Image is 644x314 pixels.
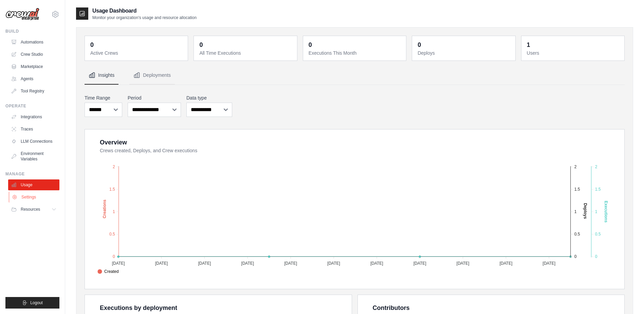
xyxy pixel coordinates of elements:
[8,111,59,122] a: Integrations
[85,66,118,85] button: Insights
[457,261,470,266] tspan: [DATE]
[542,261,555,266] tspan: [DATE]
[113,209,115,214] tspan: 1
[112,261,125,266] tspan: [DATE]
[527,40,530,50] div: 1
[309,50,402,56] dt: Executions This Month
[574,164,577,169] tspan: 2
[100,147,616,154] dt: Crews created, Deploys, and Crew executions
[595,187,601,192] tspan: 1.5
[5,297,59,309] button: Logout
[241,261,254,266] tspan: [DATE]
[8,61,59,72] a: Marketplace
[113,254,115,259] tspan: 0
[8,124,59,135] a: Traces
[499,261,512,266] tspan: [DATE]
[30,300,43,306] span: Logout
[109,187,115,192] tspan: 1.5
[113,164,115,169] tspan: 2
[8,49,59,60] a: Crew Studio
[284,261,297,266] tspan: [DATE]
[8,204,59,215] button: Resources
[8,73,59,84] a: Agents
[8,148,59,164] a: Environment Variables
[102,199,107,219] text: Creations
[90,50,184,56] dt: Active Crews
[418,50,511,56] dt: Deploys
[186,94,232,101] label: Data type
[574,232,580,237] tspan: 0.5
[85,94,122,101] label: Time Range
[370,261,383,266] tspan: [DATE]
[8,136,59,147] a: LLM Connections
[8,179,59,190] a: Usage
[100,303,177,313] div: Executions by deployment
[92,15,197,20] p: Monitor your organization's usage and resource allocation
[109,232,115,237] tspan: 0.5
[595,232,601,237] tspan: 0.5
[327,261,340,266] tspan: [DATE]
[21,207,40,212] span: Resources
[5,8,39,21] img: Logo
[199,50,293,56] dt: All Time Executions
[574,209,577,214] tspan: 1
[129,66,175,85] button: Deployments
[8,37,59,48] a: Automations
[155,261,168,266] tspan: [DATE]
[5,103,59,109] div: Operate
[604,201,608,223] text: Executions
[9,192,60,203] a: Settings
[527,50,620,56] dt: Users
[413,261,426,266] tspan: [DATE]
[8,86,59,97] a: Tool Registry
[583,203,588,219] text: Deploys
[199,40,203,50] div: 0
[595,209,597,214] tspan: 1
[92,7,197,15] h2: Usage Dashboard
[100,138,127,147] div: Overview
[373,303,410,313] div: Contributors
[309,40,312,50] div: 0
[595,164,597,169] tspan: 2
[574,254,577,259] tspan: 0
[198,261,211,266] tspan: [DATE]
[5,29,59,34] div: Build
[90,40,94,50] div: 0
[418,40,421,50] div: 0
[595,254,597,259] tspan: 0
[85,66,625,85] nav: Tabs
[97,268,119,275] span: Created
[574,187,580,192] tspan: 1.5
[128,94,181,101] label: Period
[5,171,59,177] div: Manage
